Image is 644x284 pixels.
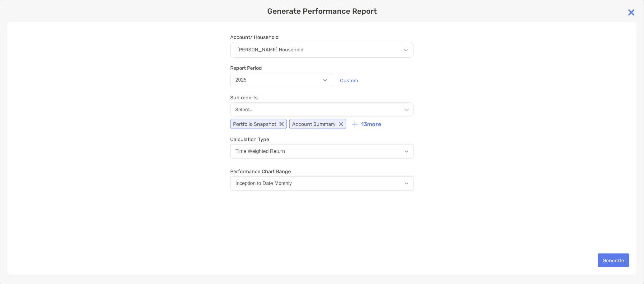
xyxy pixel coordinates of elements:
[230,73,332,87] button: 2025
[236,149,285,154] div: Time Weighted Return
[230,119,287,129] p: Portfolio Snapshot
[230,136,414,142] span: Calculation Type
[236,181,292,186] div: Inception to Date Monthly
[230,176,414,191] button: Inception to Date Monthly
[237,47,304,53] p: [PERSON_NAME] Household
[230,95,258,101] label: Sub reports
[405,150,408,153] img: Open dropdown arrow
[352,121,358,127] img: icon plus
[230,34,279,40] label: Account/ Household
[323,79,327,81] img: Open dropdown arrow
[289,119,346,129] p: Account Summary
[230,65,332,71] span: Report Period
[7,7,637,15] p: Generate Performance Report
[230,144,414,159] button: Time Weighted Return
[598,253,629,267] button: Generate
[235,107,254,112] p: Select...
[230,168,414,174] span: Performance Chart Range
[236,77,247,83] div: 2025
[405,182,408,185] img: Open dropdown arrow
[625,6,638,19] img: close modal icon
[335,73,363,87] button: Custom
[361,121,381,128] p: 13 more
